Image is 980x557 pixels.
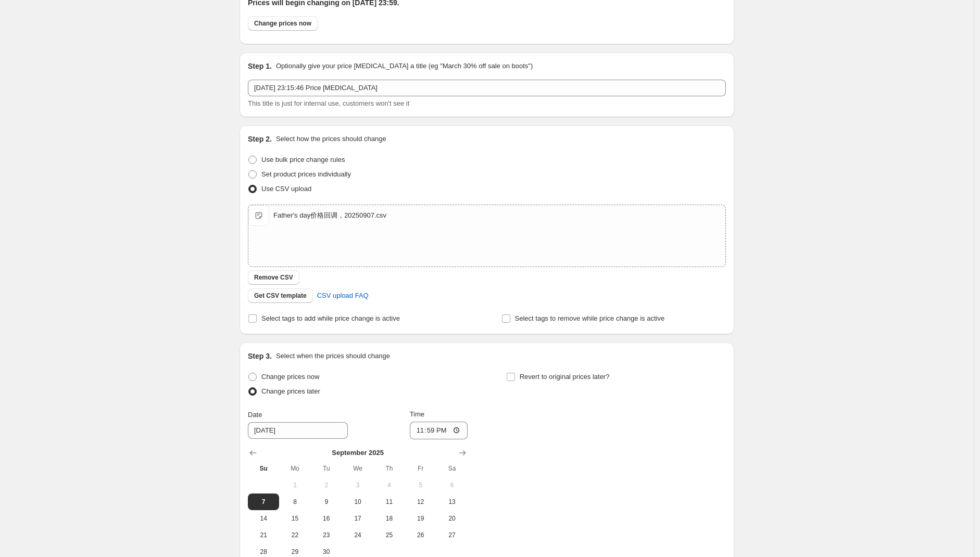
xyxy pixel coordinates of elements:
[342,460,373,477] th: Wednesday
[311,493,342,510] button: Tuesday September 9 2025
[254,273,293,282] span: Remove CSV
[276,134,386,144] p: Select how the prices should change
[276,351,390,361] p: Select when the prices should change
[248,351,272,361] h2: Step 3.
[315,464,338,473] span: Tu
[283,548,306,556] span: 29
[436,477,468,493] button: Saturday September 6 2025
[248,16,318,31] button: Change prices now
[279,527,310,543] button: Monday September 22 2025
[378,481,400,489] span: 4
[248,270,299,285] button: Remove CSV
[409,498,432,506] span: 12
[342,477,373,493] button: Wednesday September 3 2025
[248,510,279,527] button: Sunday September 14 2025
[373,527,405,543] button: Thursday September 25 2025
[279,477,310,493] button: Monday September 1 2025
[276,61,533,71] p: Optionally give your price [MEDICAL_DATA] a title (eg "March 30% off sale on boots")
[311,510,342,527] button: Tuesday September 16 2025
[252,531,275,539] span: 21
[248,288,313,303] button: Get CSV template
[315,548,338,556] span: 30
[405,477,436,493] button: Friday September 5 2025
[515,314,665,322] span: Select tags to remove while price change is active
[311,527,342,543] button: Tuesday September 23 2025
[378,531,400,539] span: 25
[410,410,424,418] span: Time
[311,460,342,477] th: Tuesday
[283,464,306,473] span: Mo
[254,19,311,28] span: Change prices now
[373,493,405,510] button: Thursday September 11 2025
[311,477,342,493] button: Tuesday September 2 2025
[441,531,463,539] span: 27
[252,548,275,556] span: 28
[346,481,369,489] span: 3
[261,387,320,395] span: Change prices later
[409,464,432,473] span: Fr
[261,185,311,193] span: Use CSV upload
[261,156,345,163] span: Use bulk price change rules
[246,446,260,460] button: Show previous month, August 2025
[248,61,272,71] h2: Step 1.
[441,498,463,506] span: 13
[261,373,319,381] span: Change prices now
[409,481,432,489] span: 5
[405,527,436,543] button: Friday September 26 2025
[252,464,275,473] span: Su
[373,460,405,477] th: Thursday
[436,527,468,543] button: Saturday September 27 2025
[315,498,338,506] span: 9
[254,292,307,300] span: Get CSV template
[346,531,369,539] span: 24
[346,498,369,506] span: 10
[248,527,279,543] button: Sunday September 21 2025
[405,493,436,510] button: Friday September 12 2025
[441,464,463,473] span: Sa
[405,510,436,527] button: Friday September 19 2025
[311,287,375,304] a: CSV upload FAQ
[436,493,468,510] button: Saturday September 13 2025
[441,514,463,523] span: 20
[342,527,373,543] button: Wednesday September 24 2025
[248,99,409,107] span: This title is just for internal use, customers won't see it
[279,493,310,510] button: Monday September 8 2025
[373,510,405,527] button: Thursday September 18 2025
[409,514,432,523] span: 19
[248,134,272,144] h2: Step 2.
[373,477,405,493] button: Thursday September 4 2025
[283,514,306,523] span: 15
[378,464,400,473] span: Th
[520,373,610,381] span: Revert to original prices later?
[283,498,306,506] span: 8
[273,210,386,221] div: Father's day价格回调，20250907.csv
[315,481,338,489] span: 2
[410,422,468,439] input: 12:00
[441,481,463,489] span: 6
[279,460,310,477] th: Monday
[436,460,468,477] th: Saturday
[315,531,338,539] span: 23
[248,493,279,510] button: Today Sunday September 7 2025
[346,514,369,523] span: 17
[248,460,279,477] th: Sunday
[261,314,400,322] span: Select tags to add while price change is active
[315,514,338,523] span: 16
[436,510,468,527] button: Saturday September 20 2025
[342,493,373,510] button: Wednesday September 10 2025
[248,422,348,439] input: 9/7/2025
[342,510,373,527] button: Wednesday September 17 2025
[409,531,432,539] span: 26
[279,510,310,527] button: Monday September 15 2025
[248,411,262,419] span: Date
[317,290,369,301] span: CSV upload FAQ
[252,498,275,506] span: 7
[283,531,306,539] span: 22
[378,498,400,506] span: 11
[261,170,351,178] span: Set product prices individually
[248,80,726,96] input: 30% off holiday sale
[405,460,436,477] th: Friday
[346,464,369,473] span: We
[455,446,470,460] button: Show next month, October 2025
[283,481,306,489] span: 1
